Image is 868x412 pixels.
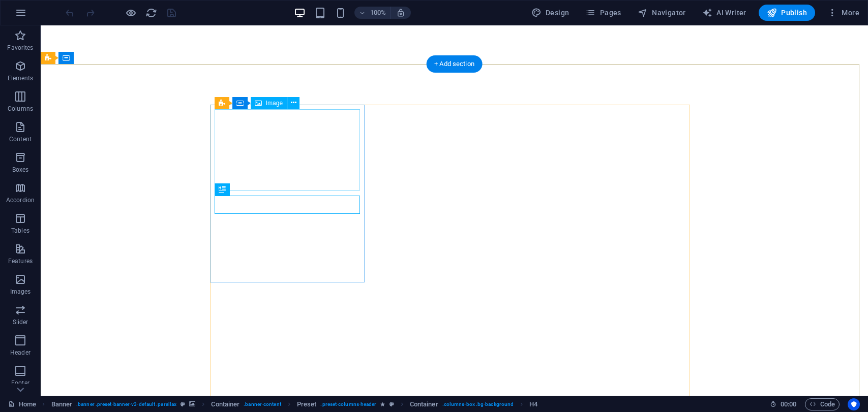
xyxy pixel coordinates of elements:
span: Click to select. Double-click to edit [410,398,438,410]
span: Click to select. Double-click to edit [211,398,240,410]
button: Code [805,398,840,410]
span: . banner .preset-banner-v3-default .parallax [76,398,176,410]
button: Design [527,5,574,21]
span: 00 00 [781,398,796,410]
p: Footer [11,379,29,387]
h6: 100% [370,7,386,19]
i: Reload page [145,7,157,19]
span: . preset-columns-header [320,398,376,410]
p: Slider [13,318,28,326]
a: Click to cancel selection. Double-click to open Pages [8,398,36,410]
span: Publish [767,8,807,18]
button: Usercentrics [848,398,860,410]
div: + Add section [426,55,483,73]
span: . banner-content [244,398,281,410]
span: More [827,8,859,18]
span: AI Writer [702,8,746,18]
span: Code [810,398,835,410]
h6: Session time [770,398,797,410]
span: Image [266,100,283,106]
button: 100% [354,7,391,19]
i: This element contains a background [189,401,195,407]
i: Element contains an animation [380,401,385,407]
p: Images [10,288,31,296]
p: Content [9,135,32,143]
p: Tables [11,227,29,235]
span: Pages [585,8,621,18]
p: Favorites [7,44,33,52]
p: Accordion [6,196,35,204]
span: Click to select. Double-click to edit [529,398,537,410]
span: Design [531,8,570,18]
button: Navigator [634,5,690,21]
button: reload [145,7,157,19]
span: : [788,400,789,408]
div: Design (Ctrl+Alt+Y) [527,5,574,21]
p: Boxes [12,166,29,174]
i: On resize automatically adjust zoom level to fit chosen device. [396,8,405,17]
button: Pages [581,5,625,21]
nav: breadcrumb [51,398,538,410]
p: Features [8,257,33,265]
button: More [823,5,863,21]
button: AI Writer [698,5,751,21]
button: Publish [759,5,815,21]
p: Columns [8,105,33,113]
i: This element is a customizable preset [390,401,394,407]
i: This element is a customizable preset [181,401,185,407]
span: . columns-box .bg-background [442,398,514,410]
span: Click to select. Double-click to edit [51,398,73,410]
p: Elements [8,74,34,82]
span: Click to select. Double-click to edit [297,398,317,410]
span: Navigator [638,8,686,18]
p: Header [10,348,31,357]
